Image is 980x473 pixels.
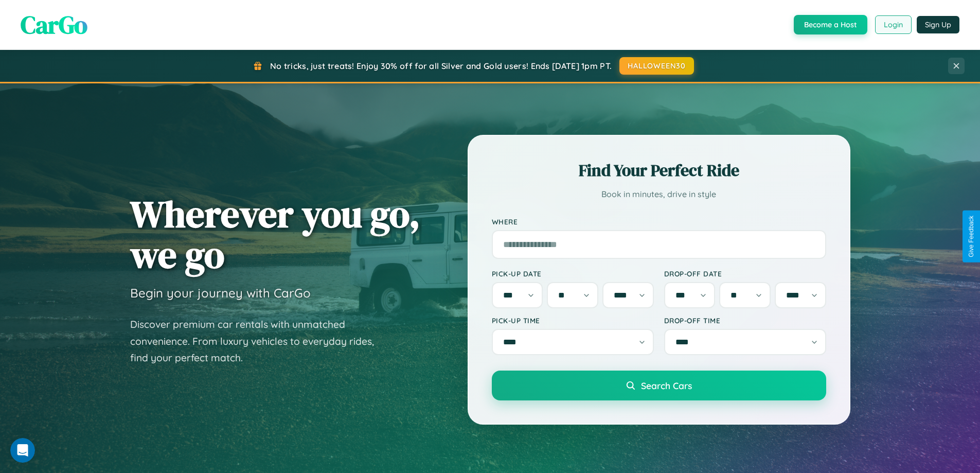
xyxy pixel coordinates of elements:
[130,194,420,275] h1: Wherever you go, we go
[492,316,654,325] label: Pick-up Time
[619,57,694,75] button: HALLOWEEN30
[641,380,692,391] span: Search Cars
[10,438,35,463] iframe: Intercom live chat
[492,269,654,278] label: Pick-up Date
[130,285,311,301] h3: Begin your journey with CarGo
[794,15,867,34] button: Become a Host
[21,8,87,42] span: CarGo
[270,61,612,71] span: No tricks, just treats! Enjoy 30% off for all Silver and Gold users! Ends [DATE] 1pm PT.
[492,187,826,202] p: Book in minutes, drive in style
[492,217,826,226] label: Where
[130,316,387,366] p: Discover premium car rentals with unmatched convenience. From luxury vehicles to everyday rides, ...
[917,16,959,33] button: Sign Up
[492,371,826,400] button: Search Cars
[492,159,826,182] h2: Find Your Perfect Ride
[968,216,975,257] div: Give Feedback
[664,269,826,278] label: Drop-off Date
[875,15,912,34] button: Login
[664,316,826,325] label: Drop-off Time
